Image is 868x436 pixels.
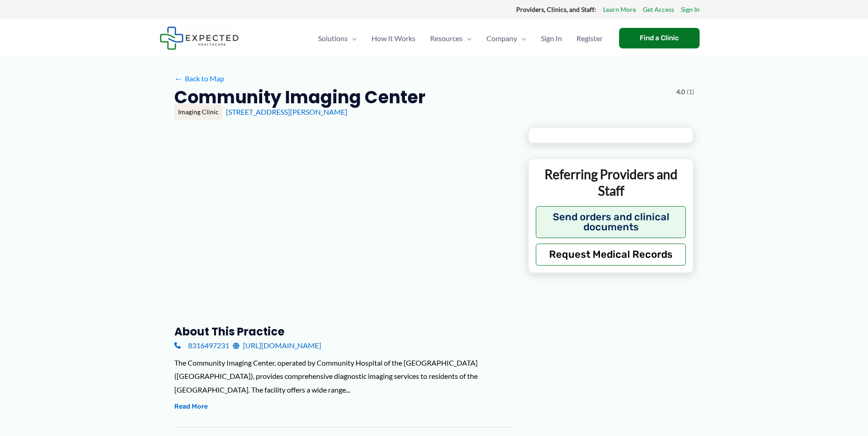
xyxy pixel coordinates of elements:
[174,86,426,108] h2: Community Imaging Center
[226,107,347,116] a: [STREET_ADDRESS][PERSON_NAME]
[174,104,222,120] div: Imaging Clinic
[534,22,569,54] a: Sign In
[681,4,700,16] a: Sign In
[430,22,463,54] span: Resources
[541,22,562,54] span: Sign In
[479,22,534,54] a: CompanyMenu Toggle
[463,22,472,54] span: Menu Toggle
[619,28,700,48] a: Find a Clinic
[372,22,415,54] span: How It Works
[577,22,603,54] span: Register
[517,22,526,54] span: Menu Toggle
[348,22,357,54] span: Menu Toggle
[174,324,513,339] h3: About this practice
[676,86,685,98] span: 4.0
[603,4,636,16] a: Learn More
[174,339,229,352] a: 8316497231
[516,5,596,13] strong: Providers, Clinics, and Staff:
[536,244,686,266] button: Request Medical Records
[174,356,513,397] div: The Community Imaging Center, operated by Community Hospital of the [GEOGRAPHIC_DATA] ([GEOGRAPHI...
[687,86,694,98] span: (1)
[423,22,479,54] a: ResourcesMenu Toggle
[233,339,321,352] a: [URL][DOMAIN_NAME]
[569,22,610,54] a: Register
[486,22,517,54] span: Company
[174,401,208,412] button: Read More
[536,166,686,199] p: Referring Providers and Staff
[174,74,183,83] span: ←
[364,22,423,54] a: How It Works
[160,27,239,50] img: Expected Healthcare Logo - side, dark font, small
[311,22,610,54] nav: Primary Site Navigation
[318,22,348,54] span: Solutions
[643,4,674,16] a: Get Access
[311,22,364,54] a: SolutionsMenu Toggle
[536,206,686,238] button: Send orders and clinical documents
[174,72,224,85] a: ←Back to Map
